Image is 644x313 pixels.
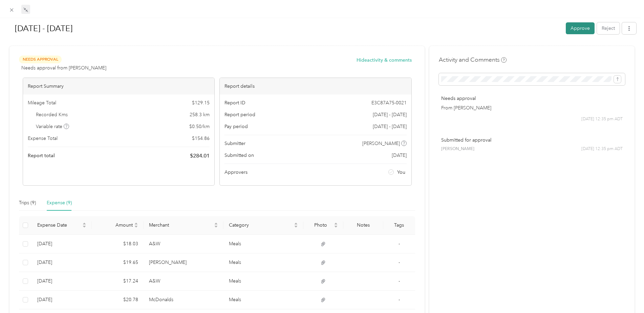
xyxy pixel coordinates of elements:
[309,222,332,228] span: Photo
[23,78,215,95] div: Report Summary
[32,216,92,235] th: Expense Date
[566,22,595,34] button: Approve
[47,199,72,207] div: Expense (9)
[397,169,405,176] span: You
[37,222,81,228] span: Expense Date
[28,135,58,142] span: Expense Total
[223,235,303,253] td: Meals
[343,216,383,235] th: Notes
[399,278,400,284] span: -
[383,253,415,272] td: -
[303,216,343,235] th: Photo
[362,140,400,147] span: [PERSON_NAME]
[371,99,407,106] span: E3C87A75-0021
[82,225,86,229] span: caret-down
[92,253,144,272] td: $19.65
[224,111,255,118] span: Report period
[82,222,86,226] span: caret-up
[399,259,400,265] span: -
[224,152,254,159] span: Submitted on
[190,152,210,160] span: $ 284.01
[392,152,407,159] span: [DATE]
[144,253,223,272] td: Greco
[32,235,92,253] td: 9-25-2025
[399,297,400,302] span: -
[373,123,407,130] span: [DATE] - [DATE]
[19,199,36,207] div: Trips (9)
[192,135,210,142] span: $ 154.86
[134,225,138,229] span: caret-down
[224,140,245,147] span: Submitter
[223,291,303,309] td: Meals
[32,272,92,291] td: 9-17-2025
[36,111,68,118] span: Recorded Kms
[383,272,415,291] td: -
[606,275,644,313] iframe: Everlance-gr Chat Button Frame
[294,225,298,229] span: caret-down
[439,56,507,64] h4: Activity and Comments
[192,99,210,106] span: $ 129.15
[8,20,561,37] h1: Sep 1 - 30, 2025
[334,225,338,229] span: caret-down
[373,111,407,118] span: [DATE] - [DATE]
[19,56,62,63] span: Needs Approval
[144,216,223,235] th: Merchant
[383,235,415,253] td: -
[36,123,69,130] span: Variable rate
[224,99,245,106] span: Report ID
[28,99,56,106] span: Mileage Total
[223,272,303,291] td: Meals
[441,95,623,102] p: Needs approval
[334,222,338,226] span: caret-up
[92,291,144,309] td: $20.78
[224,169,248,176] span: Approvers
[92,272,144,291] td: $17.24
[441,137,623,144] p: Submitted for approval
[92,216,144,235] th: Amount
[597,22,620,34] button: Reject
[28,152,55,159] span: Report total
[149,222,213,228] span: Merchant
[214,225,218,229] span: caret-down
[97,222,133,228] span: Amount
[32,253,92,272] td: 9-19-2025
[357,57,412,64] button: Hideactivity & comments
[441,104,623,111] p: From [PERSON_NAME]
[190,111,210,118] span: 258.3 km
[581,116,623,122] span: [DATE] 12:35 pm ADT
[224,123,248,130] span: Pay period
[389,222,410,228] div: Tags
[581,146,623,152] span: [DATE] 12:35 pm ADT
[383,216,415,235] th: Tags
[134,222,138,226] span: caret-up
[189,123,210,130] span: $ 0.50 / km
[229,222,293,228] span: Category
[383,291,415,309] td: -
[144,235,223,253] td: A&W
[21,64,106,71] span: Needs approval from [PERSON_NAME]
[32,291,92,309] td: 9-16-2025
[223,253,303,272] td: Meals
[399,241,400,247] span: -
[441,146,474,152] span: [PERSON_NAME]
[294,222,298,226] span: caret-up
[220,78,411,95] div: Report details
[214,222,218,226] span: caret-up
[144,291,223,309] td: McDonalds
[223,216,303,235] th: Category
[92,235,144,253] td: $18.03
[144,272,223,291] td: A&W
